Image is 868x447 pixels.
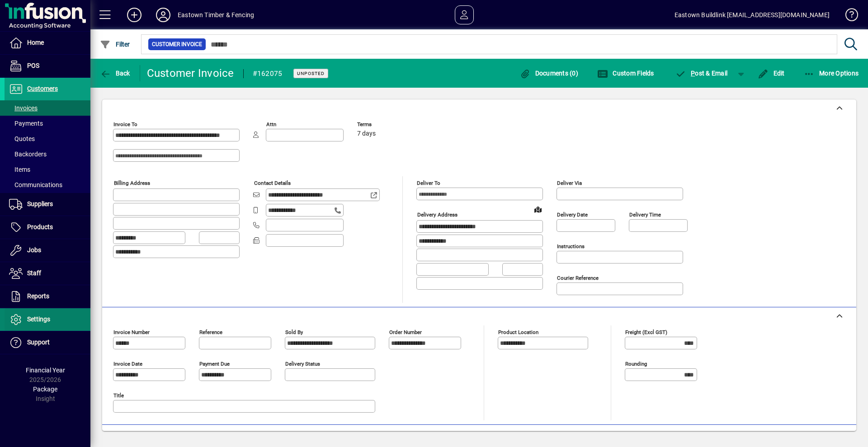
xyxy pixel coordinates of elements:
span: Items [9,166,30,173]
mat-label: Product location [498,329,538,335]
span: Settings [27,315,50,323]
span: Financial Year [26,367,65,374]
a: Products [5,216,90,239]
mat-label: Invoice date [113,361,142,367]
a: Items [5,162,90,177]
span: Staff [27,269,41,277]
a: Invoices [5,100,90,116]
mat-label: Freight (excl GST) [625,329,667,335]
a: Suppliers [5,193,90,216]
mat-label: Order number [389,329,422,335]
span: Customer Invoice [152,40,202,49]
mat-label: Sold by [285,329,303,335]
div: Eastown Buildlink [EMAIL_ADDRESS][DOMAIN_NAME] [675,8,830,22]
span: 7 days [357,130,376,137]
div: Customer Invoice [147,66,234,80]
mat-label: Courier Reference [557,275,599,281]
mat-label: Deliver via [557,180,582,186]
span: Filter [100,41,130,48]
a: Jobs [5,239,90,262]
mat-label: Invoice number [113,329,150,335]
span: Backorders [9,151,47,158]
span: POS [27,62,39,69]
span: Communications [9,181,62,188]
button: Post & Email [671,65,732,81]
mat-label: Reference [199,329,222,335]
span: Jobs [27,246,41,254]
span: Products [27,223,53,231]
a: Home [5,32,90,54]
span: Documents (0) [519,70,578,77]
span: Custom Fields [597,70,654,77]
button: More Options [802,65,861,81]
mat-label: Instructions [557,243,585,249]
button: Edit [755,65,787,81]
span: ost & Email [675,70,728,77]
app-page-header-button: Back [90,65,140,81]
span: Customers [27,85,58,92]
span: Suppliers [27,200,53,207]
span: Home [27,39,44,46]
span: Reports [27,292,49,300]
span: Unposted [297,71,325,76]
mat-label: Attn [266,121,276,127]
a: POS [5,55,90,77]
span: Package [33,386,57,393]
a: Reports [5,285,90,308]
div: Eastown Timber & Fencing [178,8,254,22]
span: Support [27,339,50,346]
button: Filter [98,36,132,52]
mat-label: Payment due [199,361,230,367]
span: Back [100,70,130,77]
a: Backorders [5,146,90,162]
a: View on map [531,202,545,216]
a: Support [5,331,90,354]
mat-label: Delivery date [557,212,588,218]
span: P [691,70,695,77]
mat-label: Deliver To [417,180,440,186]
span: Edit [758,70,785,77]
a: Payments [5,116,90,131]
div: #162075 [253,66,283,81]
mat-label: Delivery status [285,361,320,367]
a: Settings [5,308,90,331]
button: Profile [149,7,178,23]
mat-label: Rounding [625,361,647,367]
button: Add [120,7,149,23]
span: Quotes [9,135,35,142]
mat-label: Invoice To [113,121,137,127]
a: Staff [5,262,90,285]
button: Documents (0) [517,65,580,81]
a: Communications [5,177,90,193]
mat-label: Title [113,392,124,399]
a: Knowledge Base [839,2,857,31]
span: Terms [357,122,411,127]
span: More Options [804,70,859,77]
button: Custom Fields [595,65,656,81]
span: Invoices [9,104,38,112]
button: Back [98,65,132,81]
span: Payments [9,120,43,127]
mat-label: Delivery time [629,212,661,218]
a: Quotes [5,131,90,146]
